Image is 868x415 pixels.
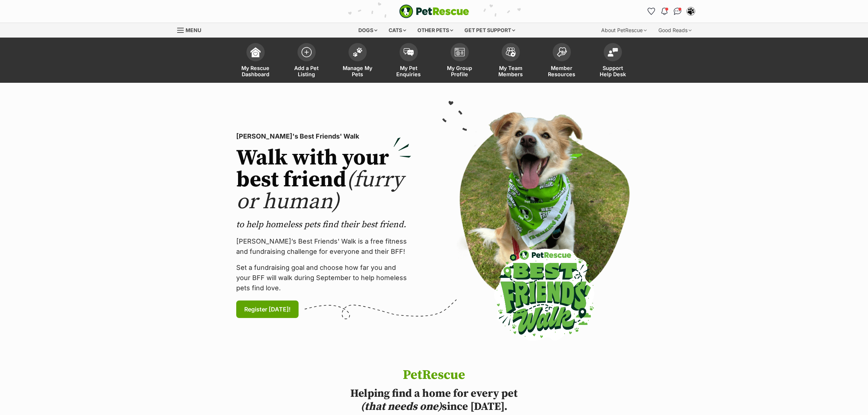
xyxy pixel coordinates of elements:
a: My Pet Enquiries [383,39,434,83]
p: Set a fundraising goal and choose how far you and your BFF will walk during September to help hom... [236,263,411,293]
span: Support Help Desk [596,65,629,77]
span: My Rescue Dashboard [239,65,272,77]
a: Register [DATE]! [236,300,299,318]
img: help-desk-icon-fdf02630f3aa405de69fd3d07c3f3aa587a6932b1a1747fa1d2bba05be0121f9.svg [608,48,618,57]
span: Manage My Pets [341,65,374,77]
div: Cats [384,23,411,38]
img: pet-enquiries-icon-7e3ad2cf08bfb03b45e93fb7055b45f3efa6380592205ae92323e6603595dc1f.svg [404,48,414,56]
img: dashboard-icon-eb2f2d2d3e046f16d808141f083e7271f6b2e854fb5c12c21221c1fb7104beca.svg [250,47,261,57]
a: Manage My Pets [332,39,383,83]
a: PetRescue [399,4,469,18]
span: My Team Members [494,65,527,77]
img: member-resources-icon-8e73f808a243e03378d46382f2149f9095a855e16c252ad45f914b54edf8863c.svg [557,47,567,57]
div: Get pet support [459,23,520,38]
a: Member Resources [536,39,587,83]
a: My Rescue Dashboard [230,39,281,83]
h2: Helping find a home for every pet since [DATE]. [322,387,546,413]
a: Support Help Desk [587,39,638,83]
p: [PERSON_NAME]’s Best Friends' Walk is a free fitness and fundraising challenge for everyone and t... [236,236,411,257]
button: My account [685,5,697,17]
div: Dogs [353,23,382,38]
span: Member Resources [545,65,578,77]
span: My Group Profile [443,65,476,77]
div: Good Reads [653,23,697,38]
a: Conversations [672,5,684,17]
img: manage-my-pets-icon-02211641906a0b7f246fdf0571729dbe1e7629f14944591b6c1af311fb30b64b.svg [353,47,363,57]
p: [PERSON_NAME]'s Best Friends' Walk [236,131,411,141]
img: chat-41dd97257d64d25036548639549fe6c8038ab92f7586957e7f3b1b290dea8141.svg [674,8,681,15]
img: add-pet-listing-icon-0afa8454b4691262ce3f59096e99ab1cd57d4a30225e0717b998d2c9b9846f56.svg [301,47,312,57]
p: to help homeless pets find their best friend. [236,219,411,230]
img: logo-e224e6f780fb5917bec1dbf3a21bbac754714ae5b6737aabdf751b685950b380.svg [399,4,469,18]
a: My Team Members [485,39,536,83]
span: (furry or human) [236,166,404,216]
ul: Account quick links [646,5,697,17]
div: About PetRescue [596,23,652,38]
img: team-members-icon-5396bd8760b3fe7c0b43da4ab00e1e3bb1a5d9ba89233759b79545d2d3fc5d0d.svg [506,47,516,57]
h1: PetRescue [322,368,546,383]
button: Notifications [659,5,670,17]
a: My Group Profile [434,39,485,83]
span: Menu [186,27,201,33]
span: My Pet Enquiries [392,65,425,77]
a: Favourites [646,5,657,17]
a: Menu [177,23,206,36]
div: Other pets [412,23,458,38]
img: group-profile-icon-3fa3cf56718a62981997c0bc7e787c4b2cf8bcc04b72c1350f741eb67cf2f40e.svg [455,48,465,57]
a: Add a Pet Listing [281,39,332,83]
h2: Walk with your best friend [236,147,411,213]
span: Register [DATE]! [244,305,291,314]
img: Lynda Smith profile pic [687,8,694,15]
i: (that needs one) [361,400,442,414]
img: notifications-46538b983faf8c2785f20acdc204bb7945ddae34d4c08c2a6579f10ce5e182be.svg [661,8,667,15]
span: Add a Pet Listing [290,65,323,77]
